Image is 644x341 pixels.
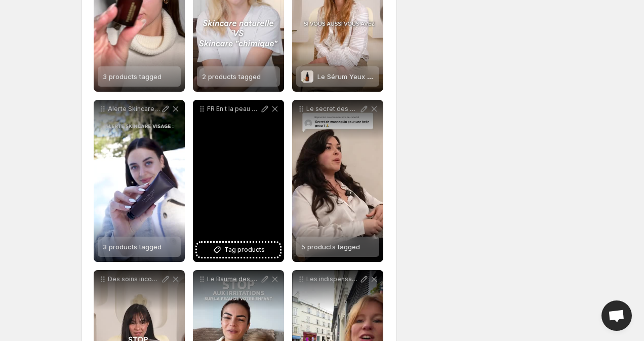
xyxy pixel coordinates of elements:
button: Tag products [197,243,280,257]
p: Les indispensables Thobroma skincare BeautyTok skincaretips viralvideos theobroma [306,275,359,283]
div: Alerte Skincare skincare viralvideos skincaretips BeautyTok theobroma GlowUp3 products tagged [94,100,185,262]
img: Le Sérum Yeux (TH3+) - Lisse et illumine [301,70,313,83]
a: Open chat [601,300,632,331]
span: 3 products tagged [103,243,162,251]
p: Le Baume des Dieux LE soin de toute la famille skincare viralvideos skincaretips BeautyTok [207,275,260,283]
div: FR En t la peau et les cheveux sont mis rude preuve par le soleil le sel et le vent Les huiles Th... [193,100,284,262]
div: Le secret des mannequins theobromabeauty skincare skincaretips theobroma viralvideos GlowUp Beaut... [292,100,383,262]
p: Alerte Skincare skincare viralvideos skincaretips BeautyTok theobroma GlowUp [108,105,160,113]
p: FR En t la peau et les cheveux sont mis rude preuve par le soleil le sel et le vent Les huiles Th... [207,105,260,113]
p: Le secret des mannequins theobromabeauty skincare skincaretips theobroma viralvideos GlowUp Beaut... [306,105,359,113]
span: 3 products tagged [103,72,162,81]
span: 5 products tagged [301,243,360,251]
span: Tag products [224,245,265,255]
span: 2 products tagged [202,72,261,81]
p: Des soins incontournables skincare skincaretips theobroma viralvideos BeautyTok GlowUp [108,275,160,283]
span: Le Sérum Yeux (TH3+) - Lisse et illumine [317,72,447,81]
